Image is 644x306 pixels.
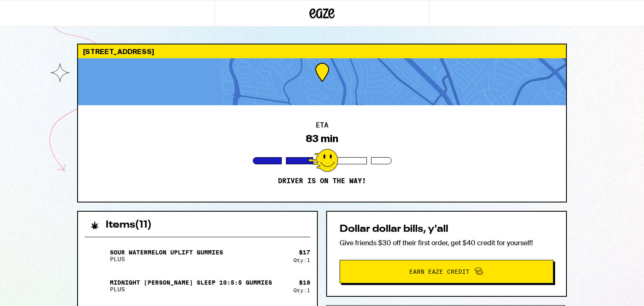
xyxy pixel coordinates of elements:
p: Sour Watermelon UPLIFT Gummies [110,249,223,256]
div: $ 17 [299,249,310,256]
h2: Dollar dollar bills, y'all [340,224,553,234]
button: Earn Eaze Credit [340,260,553,283]
p: Midnight [PERSON_NAME] SLEEP 10:5:5 Gummies [110,279,272,286]
div: Qty: 1 [293,288,310,293]
div: 83 min [306,133,338,145]
div: $ 19 [299,279,310,286]
h2: Items ( 11 ) [106,220,152,230]
p: Driver is on the way! [278,177,366,185]
h2: ETA [316,122,328,129]
p: Give friends $30 off their first order, get $40 credit for yourself! [340,239,553,247]
span: Earn Eaze Credit [409,269,470,275]
iframe: Opens a widget where you can find more information [591,281,636,302]
div: Qty: 1 [293,257,310,263]
img: Sour Watermelon UPLIFT Gummies [85,244,108,267]
div: [STREET_ADDRESS] [78,44,566,58]
p: PLUS [110,256,223,262]
p: PLUS [110,286,272,293]
img: Midnight Berry SLEEP 10:5:5 Gummies [85,274,108,298]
